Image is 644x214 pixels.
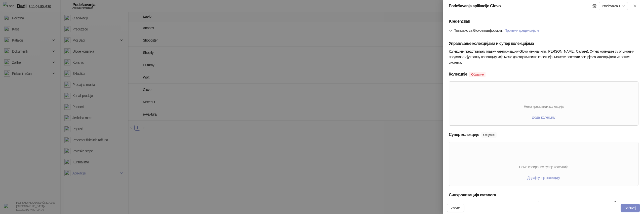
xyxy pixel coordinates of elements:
button: Додај колекцију [528,113,559,121]
span: Опционе [481,132,497,138]
div: Нема креираних колекција [449,104,638,109]
div: Колекције представљају главну категоризацију Glovo менија (нпр. [PERSON_NAME], Салате). Супер кол... [449,49,638,65]
span: Обавезне [469,72,486,77]
span: Додај супер колекцију [527,176,560,180]
h5: Синхронизација каталога [449,192,638,198]
a: Промени креденцијале [505,28,539,32]
div: Аутоматска синхронизација се извршава сваког дана у поноћ. Синхронизација се односи само на додав... [449,200,638,211]
div: Нема креираних супер колекција [449,164,638,170]
span: Додај колекцију [532,115,555,119]
div: Колекције [449,71,467,77]
div: Podešavanja aplikacije Glovo [449,3,501,9]
span: Повезано са Glovo платформом. [449,28,503,32]
button: Zatvori [632,3,638,9]
span: Prodavnica 1 [602,2,625,10]
h5: Kredencijali [449,18,638,24]
button: Додај супер колекцију [523,174,564,182]
div: Супер колекције [449,132,479,138]
button: Zatvori [447,204,464,212]
h5: Управљање колекцијама и супер колекцијама [449,41,638,47]
button: Sačuvaj [621,204,640,212]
